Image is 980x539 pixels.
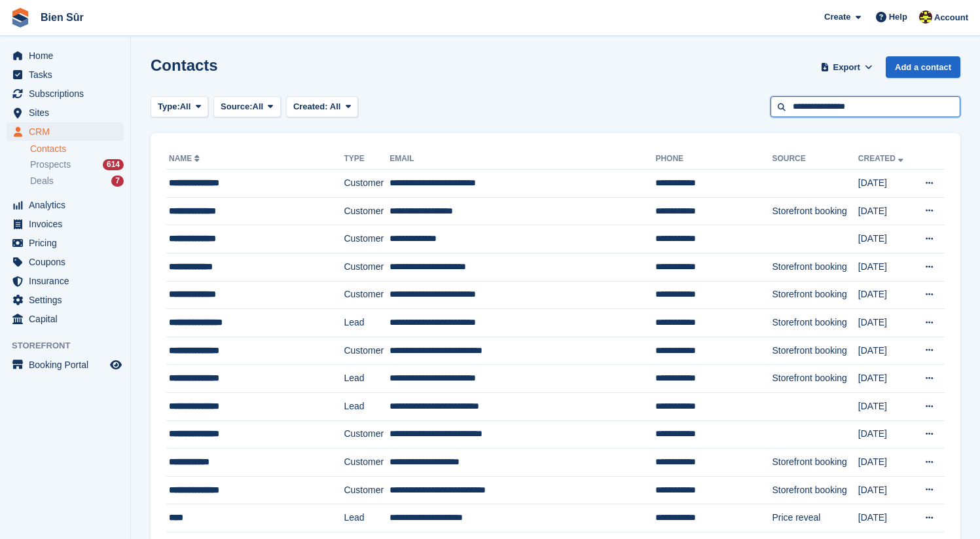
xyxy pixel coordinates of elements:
td: Storefront booking [772,197,858,225]
a: menu [7,356,124,374]
span: Prospects [30,158,71,171]
a: Preview store [108,357,124,373]
td: [DATE] [858,281,913,309]
a: menu [7,46,124,65]
span: Sites [29,103,107,122]
div: Domain: [DOMAIN_NAME] [34,34,144,45]
a: Bien Sûr [35,7,89,28]
th: Type [344,149,390,170]
td: [DATE] [858,365,913,393]
td: Customer [344,337,390,365]
span: Create [824,10,850,24]
img: logo_orange.svg [21,21,31,31]
td: [DATE] [858,197,913,225]
div: 614 [103,159,124,170]
td: Lead [344,392,390,420]
a: menu [7,234,124,252]
td: [DATE] [858,420,913,449]
div: 7 [111,176,124,187]
a: menu [7,196,124,214]
td: Customer [344,170,390,198]
a: Name [169,154,202,163]
img: website_grey.svg [21,34,31,45]
td: Customer [344,449,390,477]
td: Customer [344,253,390,281]
td: [DATE] [858,225,913,253]
a: menu [7,272,124,290]
span: Account [934,11,968,24]
td: [DATE] [858,476,913,504]
td: [DATE] [858,309,913,337]
td: Price reveal [772,504,858,532]
img: stora-icon-8386f47178a22dfd0bd8f6a31ec36ba5ce8667c1dd55bd0f319d3a0aa187defe.svg [10,8,30,28]
span: Deals [30,175,54,187]
td: Lead [344,309,390,337]
td: Customer [344,281,390,309]
button: Created: All [286,96,358,118]
img: tab_domain_overview_orange.svg [38,83,48,93]
td: Storefront booking [772,476,858,504]
td: [DATE] [858,449,913,477]
th: Email [390,149,655,170]
span: Home [29,46,107,65]
h1: Contacts [151,56,218,74]
a: menu [7,84,124,103]
a: menu [7,310,124,328]
td: Storefront booking [772,365,858,393]
td: [DATE] [858,253,913,281]
td: Lead [344,365,390,393]
td: Lead [344,504,390,532]
td: Storefront booking [772,253,858,281]
div: Keywords by Traffic [147,84,216,92]
th: Source [772,149,858,170]
span: All [253,100,264,113]
span: All [330,102,341,111]
span: Help [889,10,907,24]
span: Coupons [29,253,107,271]
a: menu [7,215,124,233]
div: v 4.0.25 [37,21,64,31]
a: menu [7,65,124,84]
span: Invoices [29,215,107,233]
span: Subscriptions [29,84,107,103]
span: Analytics [29,196,107,214]
span: Type: [158,100,180,113]
td: [DATE] [858,504,913,532]
span: Settings [29,291,107,309]
span: Booking Portal [29,356,107,374]
a: menu [7,291,124,309]
a: Contacts [30,143,124,155]
td: Customer [344,197,390,225]
span: Source: [221,100,252,113]
span: Tasks [29,65,107,84]
span: Storefront [12,339,130,352]
div: Domain Overview [52,84,117,92]
td: Customer [344,420,390,449]
td: Storefront booking [772,281,858,309]
span: CRM [29,122,107,141]
a: menu [7,103,124,122]
a: menu [7,253,124,271]
td: [DATE] [858,392,913,420]
td: Storefront booking [772,449,858,477]
button: Export [818,56,875,78]
span: Pricing [29,234,107,252]
img: tab_keywords_by_traffic_grey.svg [132,83,143,93]
a: Prospects 614 [30,158,124,172]
a: Deals 7 [30,174,124,188]
span: Insurance [29,272,107,290]
td: Storefront booking [772,337,858,365]
button: Source: All [213,96,281,118]
span: All [180,100,191,113]
span: Export [833,61,860,74]
a: Add a contact [886,56,960,78]
a: menu [7,122,124,141]
td: Storefront booking [772,309,858,337]
td: [DATE] [858,337,913,365]
button: Type: All [151,96,208,118]
th: Phone [655,149,772,170]
img: Marie Tran [919,10,932,24]
td: Customer [344,225,390,253]
td: [DATE] [858,170,913,198]
span: Created: [293,102,328,111]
